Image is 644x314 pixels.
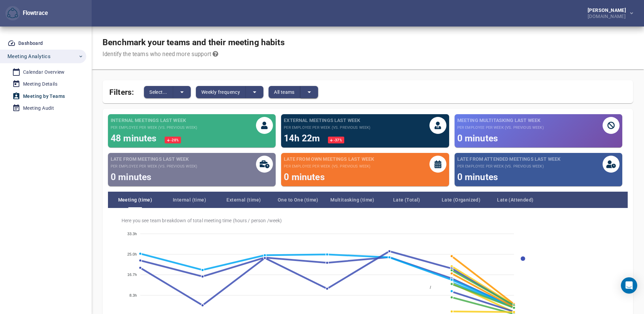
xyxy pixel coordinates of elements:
[111,156,197,162] span: Late from meetings last week
[457,164,561,169] small: per employee per week (vs. previous week)
[103,50,285,58] div: Identify the teams who need more support
[271,196,325,204] span: One to One (time)
[577,6,639,21] button: [PERSON_NAME][DOMAIN_NAME]
[7,52,51,61] span: Meeting Analytics
[23,80,57,88] div: Meeting Details
[109,84,134,98] span: Filters:
[457,125,544,130] small: per employee per week (vs. previous week)
[284,125,370,130] small: per employee per week (vs. previous week)
[127,232,137,236] tspan: 33.3h
[108,196,162,204] span: Meeting (time)
[284,156,374,162] span: Late from own meetings last week
[162,196,217,204] span: Internal (time)
[149,88,167,96] span: Select...
[325,196,380,204] span: Multitasking (time)
[23,92,65,101] div: Meeting by Teams
[7,8,18,19] img: Flowtrace
[284,133,322,143] span: 14h 22m
[108,192,628,208] div: Team breakdown
[434,196,488,204] span: Late (Organized)
[201,88,240,96] span: Weekly frequency
[122,217,620,224] span: Here you see team breakdown of total meeting time (hours / person / week )
[196,86,263,98] div: split button
[111,117,197,124] span: Internal meetings last week
[127,273,137,277] tspan: 16.7h
[23,104,54,112] div: Meeting Audit
[144,86,191,98] div: split button
[170,138,179,142] span: -20 %
[274,88,295,96] span: All teams
[284,172,325,182] span: 0 minutes
[217,196,271,204] span: External (time)
[129,293,137,297] tspan: 8.3h
[621,277,637,294] div: Open Intercom Messenger
[18,39,43,48] div: Dashboard
[23,68,65,76] div: Calendar Overview
[111,125,197,130] small: per employee per week (vs. previous week)
[588,13,629,19] div: [DOMAIN_NAME]
[111,164,197,169] small: per employee per week (vs. previous week)
[425,285,431,290] span: /
[457,117,544,124] span: Meeting Multitasking last week
[269,86,300,98] button: All teams
[127,252,137,256] tspan: 25.0h
[333,138,342,142] span: -37 %
[5,6,48,21] div: Flowtrace
[5,6,20,21] button: Flowtrace
[20,9,48,17] div: Flowtrace
[284,117,370,124] span: External meetings last week
[380,196,434,204] span: Late (Total)
[457,172,498,182] span: 0 minutes
[144,86,173,98] button: Select...
[457,133,498,143] span: 0 minutes
[103,37,285,48] h1: Benchmark your teams and their meeting habits
[111,133,159,143] span: 48 minutes
[196,86,246,98] button: Weekly frequency
[488,196,542,204] span: Late (Attended)
[111,172,151,182] span: 0 minutes
[588,8,629,13] div: [PERSON_NAME]
[457,156,561,162] span: Late from attended meetings last week
[269,86,318,98] div: split button
[284,164,374,169] small: per employee per week (vs. previous week)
